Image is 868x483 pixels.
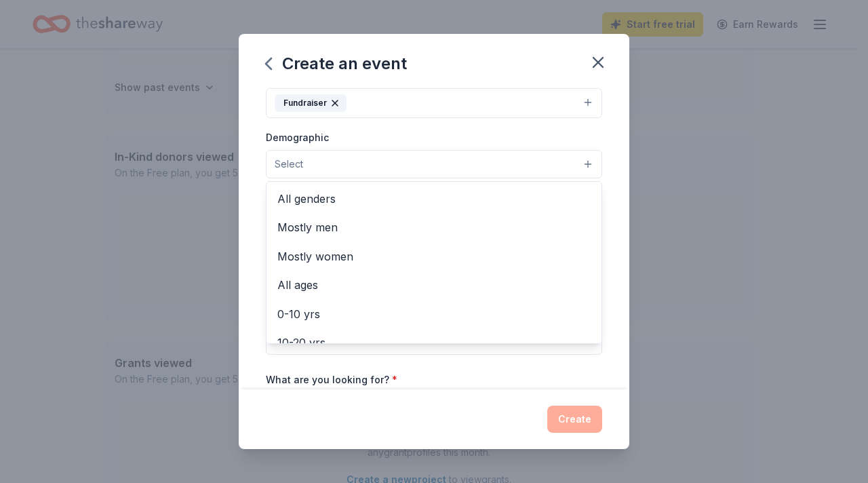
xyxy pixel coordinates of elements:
span: 10-20 yrs [277,334,591,351]
div: Select [266,181,602,344]
span: 0-10 yrs [277,305,591,323]
span: All genders [277,190,591,208]
button: Select [266,150,602,178]
span: Mostly women [277,248,591,265]
span: Select [275,156,303,172]
span: All ages [277,276,591,294]
span: Mostly men [277,218,591,236]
